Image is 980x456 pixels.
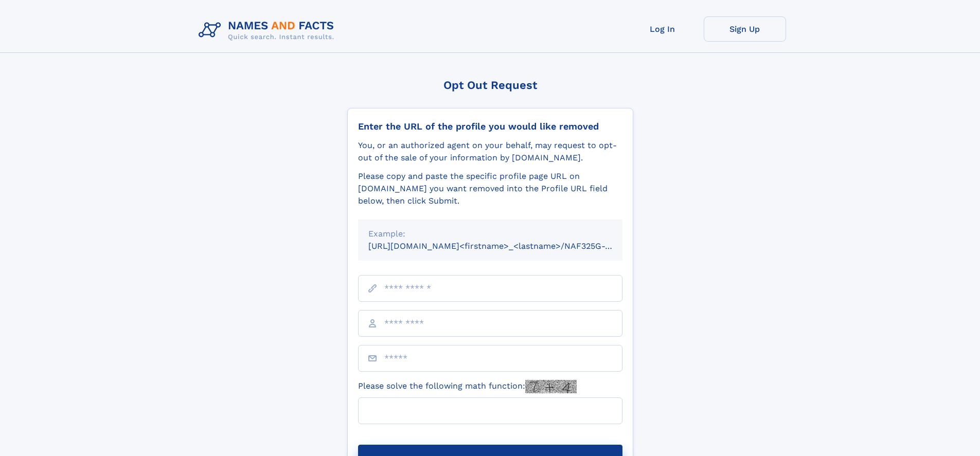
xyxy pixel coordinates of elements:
[358,170,622,207] div: Please copy and paste the specific profile page URL on [DOMAIN_NAME] you want removed into the Pr...
[194,16,343,44] img: Logo Names and Facts
[358,139,622,164] div: You, or an authorized agent on your behalf, may request to opt-out of the sale of your informatio...
[704,16,786,42] a: Sign Up
[358,121,622,132] div: Enter the URL of the profile you would like removed
[368,241,642,251] small: [URL][DOMAIN_NAME]<firstname>_<lastname>/NAF325G-xxxxxxxx
[358,380,577,393] label: Please solve the following math function:
[368,228,612,240] div: Example:
[347,79,633,92] div: Opt Out Request
[621,16,704,42] a: Log In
